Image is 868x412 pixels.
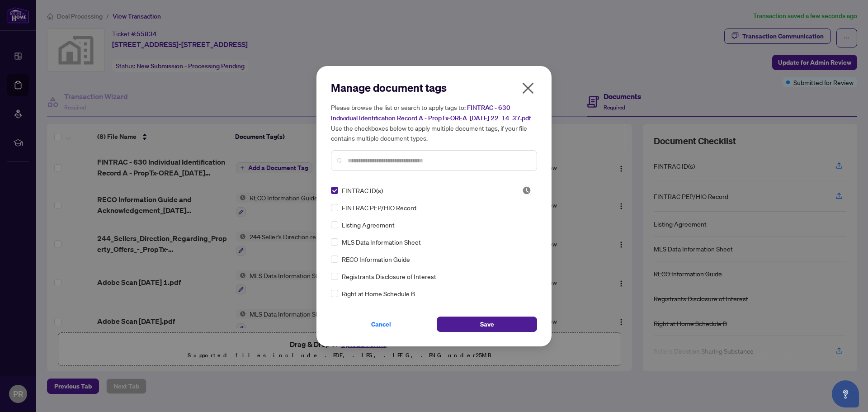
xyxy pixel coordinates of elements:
[342,203,416,213] span: FINTRAC PEP/HIO Record
[437,317,537,332] button: Save
[342,237,421,247] span: MLS Data Information Sheet
[342,271,436,281] span: Registrants Disclosure of Interest
[832,380,859,407] button: Open asap
[342,220,395,230] span: Listing Agreement
[331,102,537,143] h5: Please browse the list or search to apply tags to: Use the checkboxes below to apply multiple doc...
[331,104,531,122] span: FINTRAC - 630 Individual Identification Record A - PropTx-OREA_[DATE] 22_14_37.pdf
[371,317,391,331] span: Cancel
[342,254,410,264] span: RECO Information Guide
[331,317,431,332] button: Cancel
[331,81,537,95] h2: Manage document tags
[480,317,494,331] span: Save
[521,81,535,95] span: close
[522,186,531,195] img: status
[342,185,383,195] span: FINTRAC ID(s)
[342,289,415,298] span: Right at Home Schedule B
[522,186,531,195] span: Pending Review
